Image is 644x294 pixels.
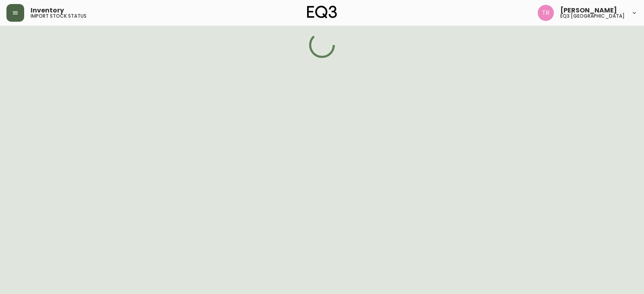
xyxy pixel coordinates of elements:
h5: import stock status [31,14,87,19]
span: [PERSON_NAME] [560,7,617,14]
span: Inventory [31,7,64,14]
h5: eq3 [GEOGRAPHIC_DATA] [560,14,625,19]
img: logo [307,6,337,19]
img: 214b9049a7c64896e5c13e8f38ff7a87 [538,5,554,21]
